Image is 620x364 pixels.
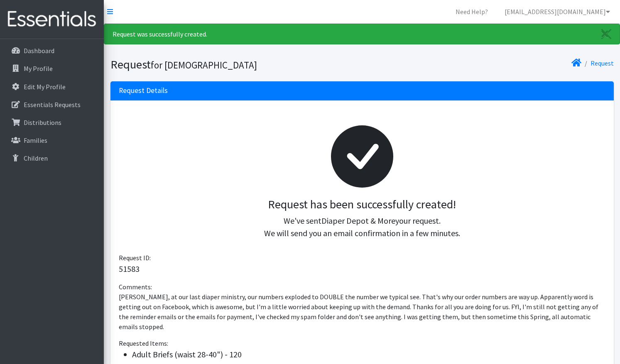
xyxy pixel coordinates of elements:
h1: Request [110,57,359,72]
p: We've sent your request. We will send you an email confirmation in a few minutes. [125,215,599,239]
p: My Profile [24,64,53,73]
span: Request ID: [119,254,151,262]
a: Dashboard [3,42,100,59]
a: My Profile [3,60,100,77]
h3: Request has been successfully created! [125,198,599,212]
p: [PERSON_NAME], at our last diaper ministry, our numbers exploded to DOUBLE the number we typical ... [119,292,605,332]
a: Request [591,59,614,67]
p: Edit My Profile [24,83,66,91]
div: Request was successfully created. [104,24,620,44]
a: [EMAIL_ADDRESS][DOMAIN_NAME] [498,3,617,20]
p: Dashboard [24,46,54,55]
p: Essentials Requests [24,100,81,109]
p: Distributions [24,118,61,127]
a: Need Help? [449,3,495,20]
li: Adult Briefs (waist 28-40") - 120 [132,348,605,361]
a: Children [3,150,100,166]
p: Families [24,136,47,144]
a: Families [3,132,100,149]
a: Edit My Profile [3,78,100,95]
a: Distributions [3,114,100,131]
p: Children [24,154,48,162]
a: Close [593,24,620,44]
h3: Request Details [119,86,168,95]
a: Essentials Requests [3,96,100,113]
img: HumanEssentials [3,5,100,33]
span: Diaper Depot & More [321,215,395,226]
span: Requested Items: [119,339,168,347]
p: 51583 [119,263,605,275]
small: for [DEMOGRAPHIC_DATA] [151,59,257,71]
span: Comments: [119,283,152,291]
